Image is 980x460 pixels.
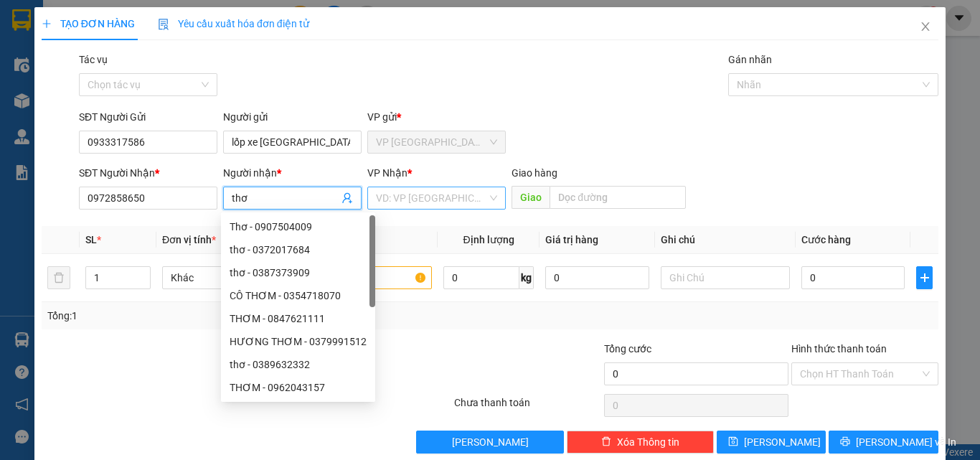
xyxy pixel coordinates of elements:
[42,18,135,29] span: TẠO ĐƠN HÀNG
[856,434,956,450] span: [PERSON_NAME] và In
[221,353,375,376] div: thơ - 0389632332
[79,109,217,125] div: SĐT Người Gửi
[230,357,367,372] div: thơ - 0389632332
[916,266,933,289] button: plus
[550,186,686,209] input: Dọc đường
[168,47,314,64] div: khoa
[604,343,651,355] span: Tổng cước
[376,131,497,153] span: VP Tân Bình
[230,380,367,395] div: THƠM - 0962043157
[162,234,216,245] span: Đơn vị tính
[221,261,375,284] div: thơ - 0387373909
[230,219,367,235] div: Thơ - 0907504009
[920,21,931,32] span: close
[744,434,821,450] span: [PERSON_NAME]
[79,165,217,181] div: SĐT Người Nhận
[42,19,52,29] span: plus
[567,431,714,454] button: deleteXóa Thông tin
[221,376,375,399] div: THƠM - 0962043157
[840,436,850,448] span: printer
[12,14,34,29] span: Gửi:
[463,234,514,245] span: Định lượng
[221,238,375,261] div: thơ - 0372017684
[801,234,851,245] span: Cước hàng
[221,307,375,330] div: THƠM - 0847621111
[79,54,108,65] label: Tác vụ
[230,334,367,349] div: HƯƠNG THƠM - 0379991512
[545,266,649,289] input: 0
[791,343,887,355] label: Hình thức thanh toán
[221,284,375,307] div: CÔ THƠM - 0354718070
[601,436,611,448] span: delete
[47,308,380,324] div: Tổng: 1
[519,266,534,289] span: kg
[138,279,147,288] span: down
[168,12,314,47] div: BX [GEOGRAPHIC_DATA]
[223,165,362,181] div: Người nhận
[221,215,375,238] div: Thơ - 0907504009
[12,12,158,47] div: VP [GEOGRAPHIC_DATA]
[655,226,796,254] th: Ghi chú
[166,93,315,113] div: 30.000
[230,288,367,304] div: CÔ THƠM - 0354718070
[728,54,772,65] label: Gán nhãn
[717,431,826,454] button: save[PERSON_NAME]
[452,434,529,450] span: [PERSON_NAME]
[230,311,367,327] div: THƠM - 0847621111
[230,265,367,281] div: thơ - 0387373909
[367,167,407,179] span: VP Nhận
[138,269,147,278] span: up
[47,266,70,289] button: delete
[728,436,738,448] span: save
[223,109,362,125] div: Người gửi
[905,7,946,47] button: Close
[158,19,169,30] img: icon
[453,395,603,420] div: Chưa thanh toán
[917,272,932,283] span: plus
[168,14,202,29] span: Nhận:
[545,234,598,245] span: Giá trị hàng
[12,64,158,84] div: 0909909149
[221,330,375,353] div: HƯƠNG THƠM - 0379991512
[512,186,550,209] span: Giao
[85,234,97,245] span: SL
[512,167,557,179] span: Giao hàng
[134,278,150,288] span: Decrease Value
[158,18,309,29] span: Yêu cầu xuất hóa đơn điện tử
[134,267,150,278] span: Increase Value
[829,431,938,454] button: printer[PERSON_NAME] và In
[341,192,353,204] span: user-add
[617,434,679,450] span: Xóa Thông tin
[367,109,506,125] div: VP gửi
[166,96,186,111] span: CC :
[416,431,563,454] button: [PERSON_NAME]
[168,64,314,84] div: 0328001684
[171,267,283,288] span: Khác
[12,47,158,64] div: thiên phú
[661,266,790,289] input: Ghi Chú
[230,242,367,258] div: thơ - 0372017684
